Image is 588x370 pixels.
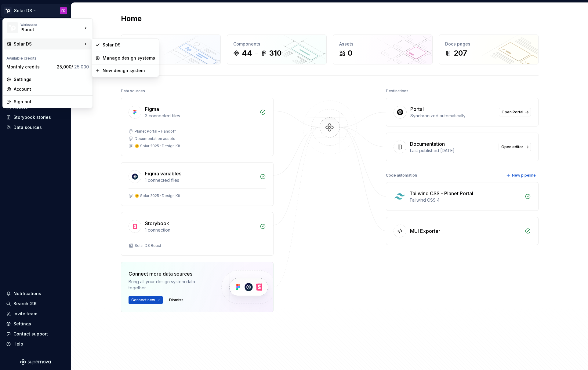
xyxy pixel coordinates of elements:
div: New design system [103,68,155,74]
div: Sign out [14,99,89,105]
div: Monthly credits [6,64,54,70]
div: Settings [14,76,89,82]
div: Account [14,86,89,92]
div: Planet [20,27,72,33]
div: Manage design systems [103,55,155,61]
img: deb07db6-ec04-4ac8-9ca0-9ed434161f92.png [7,22,18,33]
span: 25,000 [74,64,89,69]
div: Solar DS [103,42,155,48]
div: Workspace [20,23,83,27]
div: Available credits [4,52,91,62]
div: Solar DS [14,41,83,47]
span: 25,000 / [57,64,89,69]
